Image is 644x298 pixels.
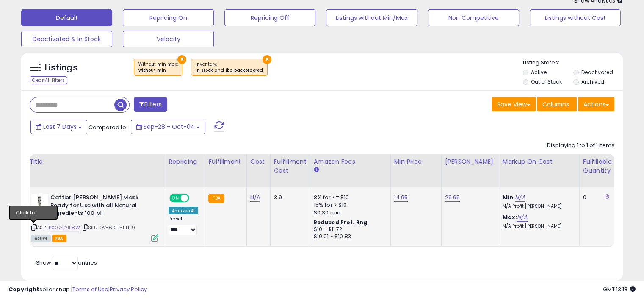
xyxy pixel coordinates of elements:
[581,78,604,85] label: Archived
[123,31,214,47] button: Velocity
[314,201,384,209] div: 15% for > $10
[208,194,224,203] small: FBA
[177,55,186,64] button: ×
[52,235,66,242] span: FBA
[81,224,135,231] span: | SKU: QV-60EL-FHF9
[196,67,263,73] div: in stock and fba backordered
[138,61,178,74] span: Without min max :
[43,123,77,131] span: Last 7 Days
[224,9,315,26] button: Repricing Off
[503,213,517,221] b: Max:
[263,55,271,64] button: ×
[492,97,536,111] button: Save View
[144,123,195,131] span: Sep-28 - Oct-04
[394,157,438,166] div: Min Price
[523,59,623,67] p: Listing States:
[123,9,214,26] button: Repricing On
[394,193,408,202] a: 14.95
[583,194,609,201] div: 0
[314,233,384,240] div: $10.01 - $10.83
[445,193,460,202] a: 29.95
[314,194,384,201] div: 8% for <= $10
[8,285,39,293] strong: Copyright
[603,285,636,293] span: 2025-10-12 13:18 GMT
[134,97,167,112] button: Filters
[8,286,147,294] div: seller snap | |
[49,224,80,231] a: B002GYIF8W
[314,226,384,233] div: $10 - $11.72
[196,61,263,74] span: Inventory :
[428,9,519,26] button: Non Competitive
[503,193,515,201] b: Min:
[31,194,48,211] img: 315E8aVz67L._SL40_.jpg
[29,157,161,166] div: Title
[21,31,112,47] button: Deactivated & In Stock
[110,285,147,293] a: Privacy Policy
[169,157,201,166] div: Repricing
[30,76,67,84] div: Clear All Filters
[581,69,613,76] label: Deactivated
[274,194,304,201] div: 3.9
[208,157,243,166] div: Fulfillment
[188,195,202,202] span: OFF
[250,157,267,166] div: Cost
[50,194,153,220] b: Cattier [PERSON_NAME] Mask Ready for Use with all Natural Ingredients 100 Ml
[531,78,562,85] label: Out of Stock
[542,100,569,109] span: Columns
[45,62,77,74] h5: Listings
[169,207,198,214] div: Amazon AI
[515,193,525,202] a: N/A
[537,97,577,111] button: Columns
[583,157,612,175] div: Fulfillable Quantity
[31,235,51,242] span: All listings currently available for purchase on Amazon
[169,216,198,235] div: Preset:
[314,166,319,174] small: Amazon Fees.
[547,142,614,150] div: Displaying 1 to 1 of 1 items
[30,120,87,134] button: Last 7 Days
[72,285,108,293] a: Terms of Use
[88,123,127,131] span: Compared to:
[131,120,205,134] button: Sep-28 - Oct-04
[170,195,181,202] span: ON
[314,209,384,217] div: $0.30 min
[517,213,527,222] a: N/A
[21,9,112,26] button: Default
[531,69,547,76] label: Active
[250,193,260,202] a: N/A
[138,67,178,73] div: without min
[36,259,97,267] span: Show: entries
[274,157,307,175] div: Fulfillment Cost
[503,203,573,209] p: N/A Profit [PERSON_NAME]
[314,219,369,226] b: Reduced Prof. Rng.
[314,157,387,166] div: Amazon Fees
[445,157,495,166] div: [PERSON_NAME]
[503,223,573,229] p: N/A Profit [PERSON_NAME]
[503,157,576,166] div: Markup on Cost
[578,97,614,111] button: Actions
[499,154,579,187] th: The percentage added to the cost of goods (COGS) that forms the calculator for Min & Max prices.
[31,194,158,241] div: ASIN:
[326,9,417,26] button: Listings without Min/Max
[530,9,621,26] button: Listings without Cost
